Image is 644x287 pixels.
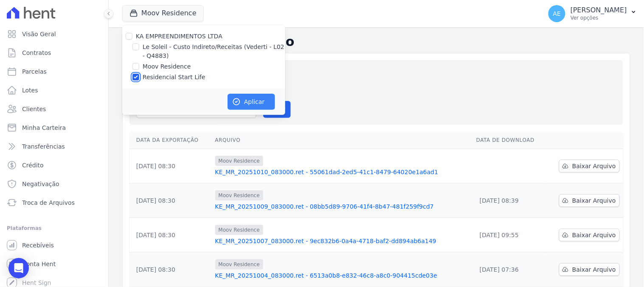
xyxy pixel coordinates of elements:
[3,44,105,61] a: Contratos
[215,271,470,280] a: KE_MR_20251004_083000.ret - 6513a0b8-e832-46c8-a8c0-904415cde03e
[215,190,263,201] span: Moov Residence
[3,100,105,118] a: Clientes
[215,202,470,211] a: KE_MR_20251009_083000.ret - 08bb5d89-9706-41f4-8b47-481f259f9cd7
[3,175,105,192] a: Negativação
[22,67,47,76] span: Parcelas
[3,26,105,43] a: Visão Geral
[22,86,38,95] span: Lotes
[3,194,105,211] a: Troca de Arquivos
[572,162,616,170] span: Baixar Arquivo
[22,180,59,188] span: Negativação
[8,258,29,278] div: Open Intercom Messenger
[22,105,46,113] span: Clientes
[542,2,644,26] button: AE [PERSON_NAME] Ver opções
[3,157,105,174] a: Crédito
[122,34,630,49] h2: Exportações de Retorno
[473,218,547,253] td: [DATE] 09:55
[22,260,56,268] span: Conta Hent
[143,62,191,71] label: Moov Residence
[559,160,620,172] a: Baixar Arquivo
[215,156,263,166] span: Moov Residence
[473,253,547,287] td: [DATE] 07:36
[143,43,285,60] label: Le Soleil - Custo Indireto/Receitas (Vederti - L02 - Q4883)
[215,237,470,245] a: KE_MR_20251007_083000.ret - 9ec832b6-0a4a-4718-baf2-dd894ab6a149
[3,82,105,99] a: Lotes
[3,119,105,136] a: Minha Carteira
[215,259,263,270] span: Moov Residence
[7,223,101,233] div: Plataformas
[22,198,75,207] span: Troca de Arquivos
[129,184,212,218] td: [DATE] 08:30
[122,5,204,21] button: Moov Residence
[215,168,470,176] a: KE_MR_20251010_083000.ret - 55061dad-2ed5-41c1-8479-64020e1a6ad1
[22,30,56,38] span: Visão Geral
[572,231,616,239] span: Baixar Arquivo
[3,138,105,155] a: Transferências
[143,73,205,82] label: Residencial Start Life
[572,265,616,274] span: Baixar Arquivo
[571,6,627,14] p: [PERSON_NAME]
[3,237,105,254] a: Recebíveis
[22,161,44,169] span: Crédito
[129,253,212,287] td: [DATE] 08:30
[129,132,212,149] th: Data da Exportação
[129,149,212,184] td: [DATE] 08:30
[473,132,547,149] th: Data de Download
[559,194,620,207] a: Baixar Arquivo
[571,14,627,21] p: Ver opções
[559,229,620,241] a: Baixar Arquivo
[3,255,105,273] a: Conta Hent
[559,263,620,276] a: Baixar Arquivo
[136,33,222,40] label: KA EMPREENDIMENTOS LTDA
[228,94,275,110] button: Aplicar
[22,241,54,250] span: Recebíveis
[22,142,65,151] span: Transferências
[215,225,263,235] span: Moov Residence
[212,132,473,149] th: Arquivo
[3,63,105,80] a: Parcelas
[22,123,66,132] span: Minha Carteira
[22,49,51,57] span: Contratos
[473,184,547,218] td: [DATE] 08:39
[129,218,212,253] td: [DATE] 08:30
[572,196,616,205] span: Baixar Arquivo
[553,11,561,17] span: AE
